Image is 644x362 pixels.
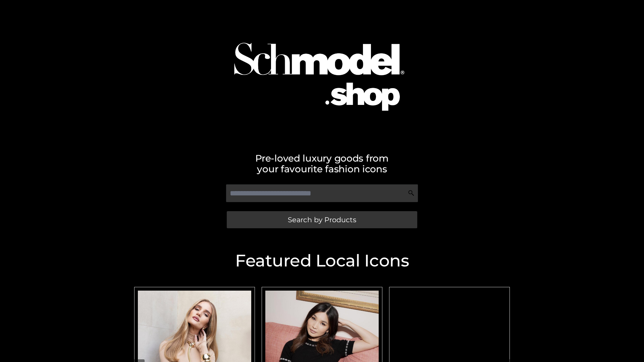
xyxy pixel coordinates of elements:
[288,216,356,223] span: Search by Products
[131,153,513,174] h2: Pre-loved luxury goods from your favourite fashion icons
[131,252,513,269] h2: Featured Local Icons​
[408,190,415,196] img: Search Icon
[227,211,417,228] a: Search by Products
